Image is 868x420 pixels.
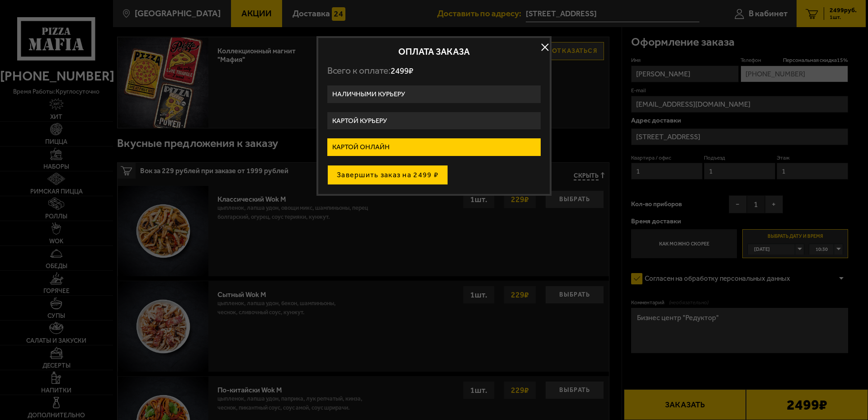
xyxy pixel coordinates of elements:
[391,66,413,76] span: 2499 ₽
[327,85,541,103] label: Наличными курьеру
[327,65,541,76] p: Всего к оплате:
[327,47,541,56] h2: Оплата заказа
[327,112,541,130] label: Картой курьеру
[327,165,448,185] button: Завершить заказ на 2499 ₽
[327,138,541,156] label: Картой онлайн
